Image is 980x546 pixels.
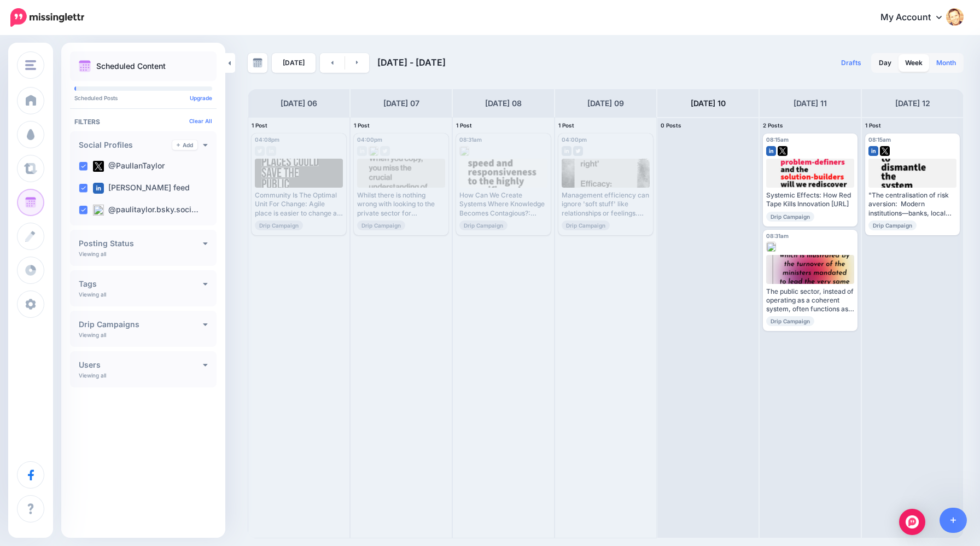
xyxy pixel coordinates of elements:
[766,242,776,252] img: bluesky-square.png
[763,122,783,129] span: 2 Posts
[562,191,650,218] div: Management efficiency can ignore 'soft stuff' like relationships or feelings. Read more 👉 [URL]
[255,191,343,218] div: Community Is The Optimal Unit For Change: Agile place is easier to change as it is focused on a s...
[562,136,587,143] span: 04:00pm
[93,161,165,172] label: @PaulIanTaylor
[868,136,891,143] span: 08:15am
[357,146,367,156] img: linkedin-grey-square.png
[93,205,104,216] img: bluesky-square.png
[93,205,199,216] label: @paulitaylor.bsky.soci…
[868,220,917,230] span: Drip Campaign
[562,146,571,156] img: linkedin-grey-square.png
[383,97,419,110] h4: [DATE] 07
[74,95,212,101] p: Scheduled Posts
[587,97,624,110] h4: [DATE] 09
[93,183,104,194] img: linkedin-square.png
[691,97,726,110] h4: [DATE] 10
[865,122,881,129] span: 1 Post
[172,140,197,150] a: Add
[841,60,861,66] span: Drafts
[93,161,104,172] img: twitter-square.png
[272,53,316,73] a: [DATE]
[255,220,303,230] span: Drip Campaign
[562,220,610,230] span: Drip Campaign
[380,146,390,156] img: twitter-grey-square.png
[778,146,787,156] img: twitter-square.png
[661,122,681,129] span: 0 Posts
[870,4,964,31] a: My Account
[281,97,317,110] h4: [DATE] 06
[459,136,482,143] span: 08:31am
[573,146,583,156] img: twitter-grey-square.png
[253,58,262,68] img: calendar-grey-darker.png
[96,62,166,70] p: Scheduled Content
[485,97,522,110] h4: [DATE] 08
[880,146,890,156] img: twitter-square.png
[79,332,106,338] p: Viewing all
[255,146,265,156] img: twitter-grey-square.png
[79,251,106,257] p: Viewing all
[266,146,276,156] img: linkedin-grey-square.png
[835,53,868,73] a: Drafts
[895,97,930,110] h4: [DATE] 12
[79,280,203,288] h4: Tags
[252,122,267,129] span: 1 Post
[93,183,190,194] label: [PERSON_NAME] feed
[459,146,469,156] img: bluesky-grey-square.png
[459,191,547,218] div: How Can We Create Systems Where Knowledge Becomes Contagious?: [URL]
[766,212,814,222] span: Drip Campaign
[79,240,203,247] h4: Posting Status
[766,191,854,209] div: Systemic Effects: How Red Tape Kills Innovation [URL]
[357,220,405,230] span: Drip Campaign
[459,220,507,230] span: Drip Campaign
[357,136,382,143] span: 04:00pm
[766,287,854,314] div: The public sector, instead of operating as a coherent system, often functions as a collection of ...
[899,54,929,72] a: Week
[79,60,91,72] img: calendar.png
[79,361,203,369] h4: Users
[79,291,106,298] p: Viewing all
[558,122,574,129] span: 1 Post
[369,146,378,156] img: bluesky-grey-square.png
[357,191,445,218] div: Whilst there is nothing wrong with looking to the private sector for inspiration, the problem aro...
[868,146,878,156] img: linkedin-square.png
[25,60,36,70] img: menu.png
[872,54,898,72] a: Day
[794,97,827,110] h4: [DATE] 11
[74,118,212,126] h4: Filters
[10,8,84,27] img: Missinglettr
[189,118,212,124] a: Clear All
[766,146,776,156] img: linkedin-square.png
[766,136,789,143] span: 08:15am
[377,57,446,68] span: [DATE] - [DATE]
[930,54,962,72] a: Month
[79,321,203,328] h4: Drip Campaigns
[79,141,172,149] h4: Social Profiles
[766,233,789,239] span: 08:31am
[456,122,472,129] span: 1 Post
[899,509,925,535] div: Open Intercom Messenger
[766,316,814,326] span: Drip Campaign
[79,372,106,379] p: Viewing all
[868,191,956,218] div: "The centralisation of risk aversion: ️ Modern institutions—banks, local governments, and partner...
[190,95,212,101] a: Upgrade
[255,136,279,143] span: 04:08pm
[354,122,370,129] span: 1 Post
